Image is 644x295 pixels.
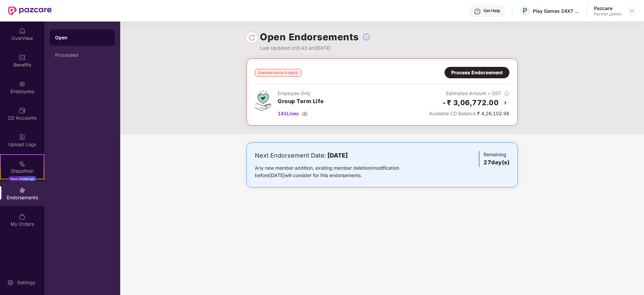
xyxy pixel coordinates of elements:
[523,7,527,15] span: P
[429,90,509,97] div: Estimated Amount + GST
[19,28,26,34] img: svg+xml;base64,PHN2ZyBpZD0iSG9tZSIgeG1sbnM9Imh0dHA6Ly93d3cudzMub3JnLzIwMDAvc3ZnIiB3aWR0aD0iMjAiIG...
[429,110,509,117] div: ₹ 4,26,102.98
[278,90,324,97] div: Employee Only
[278,97,324,106] h3: Group Term Life
[629,8,635,13] img: svg+xml;base64,PHN2ZyBpZD0iRHJvcGRvd24tMzJ4MzIiIHhtbG5zPSJodHRwOi8vd3d3LnczLm9yZy8yMDAwL3N2ZyIgd2...
[19,134,26,140] img: svg+xml;base64,PHN2ZyBpZD0iVXBsb2FkX0xvZ3MiIGRhdGEtbmFtZT0iVXBsb2FkIExvZ3MiIHhtbG5zPSJodHRwOi8vd3...
[501,99,509,107] img: svg+xml;base64,PHN2ZyBpZD0iQmFjay0yMHgyMCIgeG1sbnM9Imh0dHA6Ly93d3cudzMub3JnLzIwMDAvc3ZnIiB3aWR0aD...
[327,152,348,159] b: [DATE]
[19,160,26,167] img: svg+xml;base64,PHN2ZyB4bWxucz0iaHR0cDovL3d3dy53My5vcmcvMjAwMC9zdmciIHdpZHRoPSIyMSIgaGVpZ2h0PSIyMC...
[484,8,500,13] div: Get Help
[474,8,481,15] img: svg+xml;base64,PHN2ZyBpZD0iSGVscC0zMngzMiIgeG1sbnM9Imh0dHA6Ly93d3cudzMub3JnLzIwMDAvc3ZnIiB3aWR0aD...
[19,81,26,87] img: svg+xml;base64,PHN2ZyBpZD0iRW1wbG95ZWVzIiB4bWxucz0iaHR0cDovL3d3dy53My5vcmcvMjAwMC9zdmciIHdpZHRoPS...
[255,90,271,111] img: svg+xml;base64,PHN2ZyB4bWxucz0iaHR0cDovL3d3dy53My5vcmcvMjAwMC9zdmciIHdpZHRoPSI0Ny43MTQiIGhlaWdodD...
[255,151,420,160] div: Next Endorsement Date:
[19,54,26,61] img: svg+xml;base64,PHN2ZyBpZD0iQmVuZWZpdHMiIHhtbG5zPSJodHRwOi8vd3d3LnczLm9yZy8yMDAwL3N2ZyIgd2lkdGg9Ij...
[594,11,622,17] div: Partner_admin
[451,69,503,76] div: Process Endorsement
[1,168,44,174] div: Stepathon
[429,111,476,116] span: Available CD Balance
[260,44,370,52] div: Last Updated on 5:43 am[DATE]
[479,151,509,167] div: Remaining
[8,6,52,15] img: New Pazcare Logo
[484,158,509,167] h3: 27 day(s)
[362,33,370,41] img: svg+xml;base64,PHN2ZyBpZD0iSW5mb18tXzMyeDMyIiBkYXRhLW5hbWU9IkluZm8gLSAzMngzMiIgeG1sbnM9Imh0dHA6Ly...
[594,5,622,11] div: Pazcare
[55,34,109,41] div: Open
[255,164,420,179] div: Any new member addition, existing member deletion/modification before [DATE] will consider for th...
[442,97,499,108] h2: -₹ 3,06,772.00
[255,69,302,77] div: Overdue since 4 day(s)
[260,30,359,44] h1: Open Endorsements
[302,111,308,116] img: svg+xml;base64,PHN2ZyBpZD0iRG93bmxvYWQtMzJ4MzIiIHhtbG5zPSJodHRwOi8vd3d3LnczLm9yZy8yMDAwL3N2ZyIgd2...
[533,8,580,14] div: Play Games 24X7 Private Limited
[7,279,14,286] img: svg+xml;base64,PHN2ZyBpZD0iU2V0dGluZy0yMHgyMCIgeG1sbnM9Imh0dHA6Ly93d3cudzMub3JnLzIwMDAvc3ZnIiB3aW...
[278,110,299,117] span: 141 Lives
[55,52,109,58] div: Processed
[19,213,26,220] img: svg+xml;base64,PHN2ZyBpZD0iTXlfT3JkZXJzIiBkYXRhLW5hbWU9Ik15IE9yZGVycyIgeG1sbnM9Imh0dHA6Ly93d3cudz...
[19,187,26,194] img: svg+xml;base64,PHN2ZyBpZD0iRW5kb3JzZW1lbnRzIiB4bWxucz0iaHR0cDovL3d3dy53My5vcmcvMjAwMC9zdmciIHdpZH...
[15,279,37,286] div: Settings
[248,34,255,41] img: svg+xml;base64,PHN2ZyBpZD0iUmVsb2FkLTMyeDMyIiB4bWxucz0iaHR0cDovL3d3dy53My5vcmcvMjAwMC9zdmciIHdpZH...
[19,107,26,114] img: svg+xml;base64,PHN2ZyBpZD0iQ0RfQWNjb3VudHMiIGRhdGEtbmFtZT0iQ0QgQWNjb3VudHMiIHhtbG5zPSJodHRwOi8vd3...
[8,176,36,181] div: New Challenge
[504,91,509,96] img: svg+xml;base64,PHN2ZyBpZD0iSW5mb18tXzMyeDMyIiBkYXRhLW5hbWU9IkluZm8gLSAzMngzMiIgeG1sbnM9Imh0dHA6Ly...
